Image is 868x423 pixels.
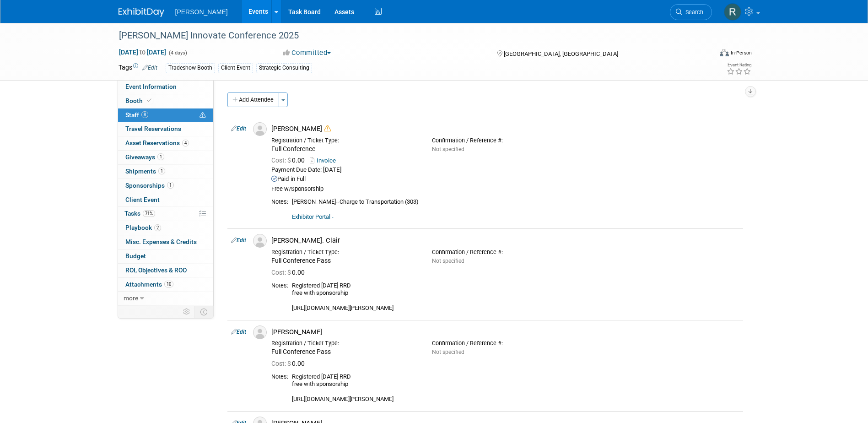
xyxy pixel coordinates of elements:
[271,360,292,367] span: Cost: $
[256,63,312,73] div: Strategic Consulting
[125,83,177,90] span: Event Information
[271,257,418,265] div: Full Conference Pass
[147,98,151,103] i: Booth reservation complete
[292,282,739,312] div: Registered [DATE] RRD free with sponsorship [URL][DOMAIN_NAME][PERSON_NAME]
[271,125,739,133] div: [PERSON_NAME]
[271,145,418,153] div: Full Conference
[118,165,213,179] a: Shipments1
[118,207,213,221] a: Tasks71%
[253,234,267,248] img: Associate-Profile-5.png
[432,340,579,347] div: Confirmation / Reference #:
[118,249,213,263] a: Budget
[125,182,174,189] span: Sponsorships
[271,185,739,193] div: Free w/Sponsorship
[271,269,292,276] span: Cost: $
[271,282,288,289] div: Notes:
[124,210,155,217] span: Tasks
[125,196,160,203] span: Client Event
[271,328,739,336] div: [PERSON_NAME]
[125,153,164,161] span: Giveaways
[280,48,334,58] button: Committed
[310,157,340,164] a: Invoice
[175,8,228,16] span: [PERSON_NAME]
[271,157,292,164] span: Cost: $
[118,179,213,193] a: Sponsorships1
[682,9,703,16] span: Search
[292,373,739,403] div: Registered [DATE] RRD free with sponsorship [URL][DOMAIN_NAME][PERSON_NAME]
[271,360,308,367] span: 0.00
[432,249,579,256] div: Confirmation / Reference #:
[231,125,246,132] a: Edit
[125,125,181,132] span: Travel Reservations
[271,236,739,245] div: [PERSON_NAME]. Clair
[125,111,148,119] span: Staff
[116,27,698,44] div: [PERSON_NAME] Innovate Conference 2025
[670,4,712,20] a: Search
[118,292,213,305] a: more
[125,238,197,245] span: Misc. Expenses & Credits
[720,49,729,56] img: Format-Inperson.png
[118,278,213,292] a: Attachments10
[118,80,213,94] a: Event Information
[194,306,213,318] td: Toggle Event Tabs
[271,175,739,183] div: Paid in Full
[182,140,189,146] span: 4
[724,3,741,21] img: Rebecca Deis
[142,65,157,71] a: Edit
[164,281,173,287] span: 10
[179,306,195,318] td: Personalize Event Tab Strip
[125,139,189,146] span: Asset Reservations
[154,224,161,231] span: 2
[271,373,288,380] div: Notes:
[118,122,213,136] a: Travel Reservations
[292,213,334,220] a: Exhibitor Portal -
[125,266,187,274] span: ROI, Objectives & ROO
[253,325,267,339] img: Associate-Profile-5.png
[118,108,213,122] a: Staff8
[271,348,418,356] div: Full Conference Pass
[432,258,464,264] span: Not specified
[119,8,164,17] img: ExhibitDay
[271,249,418,256] div: Registration / Ticket Type:
[271,198,288,206] div: Notes:
[227,92,279,107] button: Add Attendee
[125,224,161,231] span: Playbook
[271,166,739,174] div: Payment Due Date: [DATE]
[125,281,173,288] span: Attachments
[167,182,174,189] span: 1
[432,349,464,355] span: Not specified
[432,146,464,152] span: Not specified
[199,111,206,119] span: Potential Scheduling Conflict -- at least one attendee is tagged in another overlapping event.
[292,198,739,221] div: [PERSON_NAME]--Charge to Transportation (303)
[118,221,213,235] a: Playbook2
[118,151,213,164] a: Giveaways1
[119,48,167,56] span: [DATE] [DATE]
[271,340,418,347] div: Registration / Ticket Type:
[143,210,155,217] span: 71%
[119,63,157,73] td: Tags
[118,136,213,150] a: Asset Reservations4
[231,237,246,244] a: Edit
[118,235,213,249] a: Misc. Expenses & Credits
[231,329,246,335] a: Edit
[432,137,579,144] div: Confirmation / Reference #:
[157,153,164,160] span: 1
[727,63,751,67] div: Event Rating
[271,269,308,276] span: 0.00
[141,111,148,118] span: 8
[125,168,165,175] span: Shipments
[125,252,146,260] span: Budget
[118,264,213,277] a: ROI, Objectives & ROO
[124,294,138,302] span: more
[125,97,153,104] span: Booth
[730,49,752,56] div: In-Person
[504,50,618,57] span: [GEOGRAPHIC_DATA], [GEOGRAPHIC_DATA]
[138,49,147,56] span: to
[166,63,215,73] div: Tradeshow-Booth
[271,157,308,164] span: 0.00
[658,48,752,61] div: Event Format
[253,122,267,136] img: Associate-Profile-5.png
[118,193,213,207] a: Client Event
[218,63,253,73] div: Client Event
[324,125,331,132] i: Double-book Warning!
